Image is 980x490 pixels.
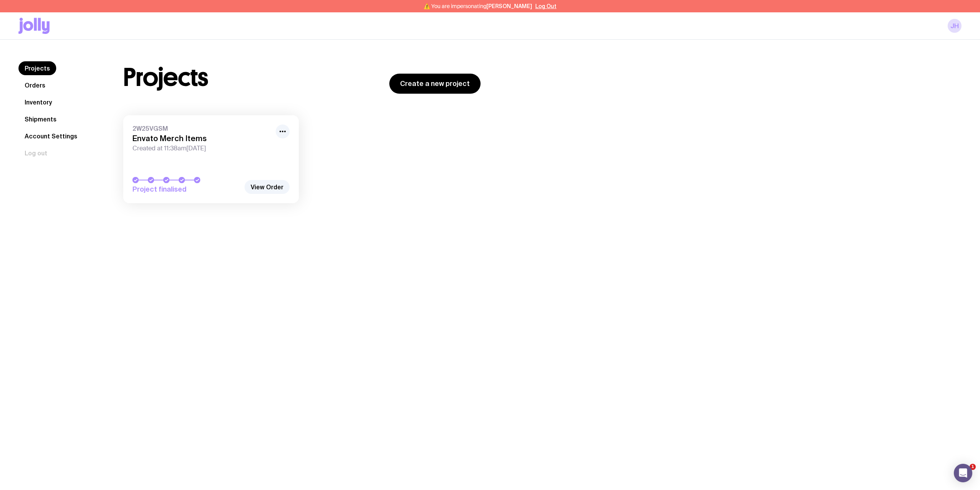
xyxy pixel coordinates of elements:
[123,65,208,90] h1: Projects
[535,3,556,9] button: Log Out
[245,180,290,194] a: View Order
[18,61,56,75] a: Projects
[132,125,271,132] span: 2W25VGSM
[948,19,962,33] a: JH
[132,145,271,152] span: Created at 11:38am[DATE]
[132,185,240,194] span: Project finalised
[123,115,299,203] a: 2W25VGSMEnvato Merch ItemsCreated at 11:38am[DATE]Project finalised
[389,74,481,94] a: Create a new project
[132,134,271,143] h3: Envato Merch Items
[424,3,532,9] span: ⚠️ You are impersonating
[954,464,972,482] div: Open Intercom Messenger
[18,78,52,92] a: Orders
[18,95,58,109] a: Inventory
[970,464,976,470] span: 1
[18,129,84,143] a: Account Settings
[486,3,532,9] span: [PERSON_NAME]
[18,146,54,160] button: Log out
[18,112,63,126] a: Shipments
